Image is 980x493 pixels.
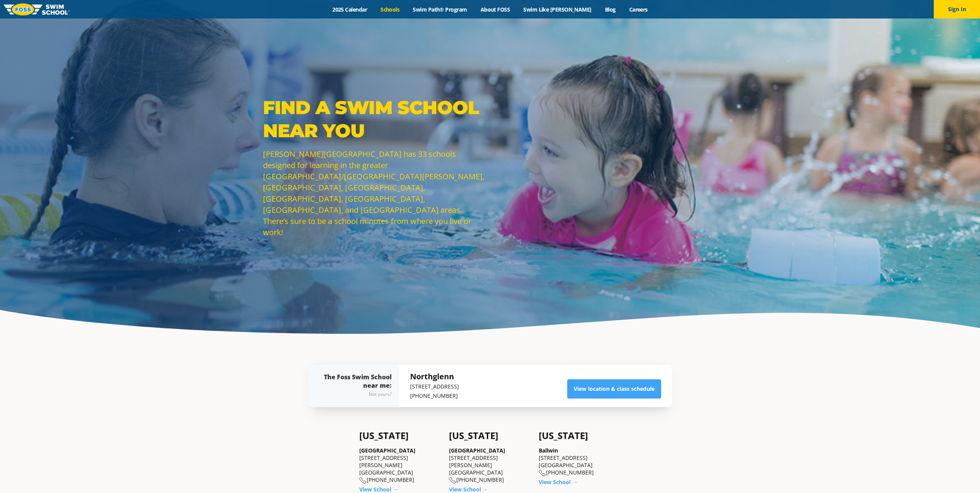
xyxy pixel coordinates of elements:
[449,447,531,484] div: [STREET_ADDRESS][PERSON_NAME] [GEOGRAPHIC_DATA] [PHONE_NUMBER]
[539,430,621,441] h4: [US_STATE]
[410,371,459,382] h5: Northglenn
[539,478,578,486] a: View School →
[359,477,367,484] img: location-phone-o-icon.svg
[567,379,661,399] a: View location & class schedule
[359,486,398,493] a: View School →
[539,447,621,476] div: [STREET_ADDRESS] [GEOGRAPHIC_DATA] [PHONE_NUMBER]
[449,477,456,484] img: location-phone-o-icon.svg
[449,430,531,441] h4: [US_STATE]
[359,447,441,484] div: [STREET_ADDRESS][PERSON_NAME] [GEOGRAPHIC_DATA] [PHONE_NUMBER]
[410,382,459,391] p: [STREET_ADDRESS]
[539,447,558,454] a: Ballwin
[517,6,598,13] a: Swim Like [PERSON_NAME]
[263,148,486,238] p: [PERSON_NAME][GEOGRAPHIC_DATA] has 33 schools designed for learning in the greater [GEOGRAPHIC_DA...
[326,6,374,13] a: 2025 Calendar
[449,486,488,493] a: View School →
[374,6,406,13] a: Schools
[324,390,392,399] div: Not yours?
[359,447,415,454] a: [GEOGRAPHIC_DATA]
[474,6,517,13] a: About FOSS
[406,6,474,13] a: Swim Path® Program
[359,430,441,441] h4: [US_STATE]
[410,391,459,400] p: [PHONE_NUMBER]
[539,470,546,476] img: location-phone-o-icon.svg
[622,6,654,13] a: Careers
[449,447,505,454] a: [GEOGRAPHIC_DATA]
[324,373,392,399] div: The Foss Swim School near me:
[263,96,486,142] p: Find a Swim School Near You
[4,3,70,15] img: FOSS Swim School Logo
[598,6,622,13] a: Blog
